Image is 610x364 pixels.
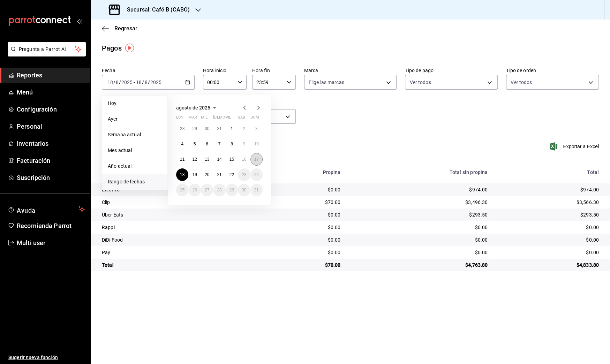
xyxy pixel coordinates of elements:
[17,139,85,148] span: Inventarios
[238,122,250,135] button: 2 de agosto de 2025
[213,115,254,122] abbr: jueves
[188,168,201,181] button: 19 de agosto de 2025
[176,184,188,196] button: 25 de agosto de 2025
[201,168,213,181] button: 20 de agosto de 2025
[108,178,162,185] span: Rango de fechas
[176,115,183,122] abbr: lunes
[405,68,498,73] label: Tipo de pago
[205,126,209,131] abbr: 30 de julio de 2025
[352,186,488,193] div: $974.00
[180,126,184,131] abbr: 28 de julio de 2025
[226,115,231,122] abbr: viernes
[213,122,225,135] button: 31 de julio de 2025
[265,224,340,231] div: $0.00
[119,79,121,85] span: /
[192,157,197,162] abbr: 12 de agosto de 2025
[551,142,599,151] button: Exportar a Excel
[108,115,162,123] span: Ayer
[499,261,599,268] div: $4,833.80
[102,68,195,73] label: Fecha
[134,79,135,85] span: -
[176,104,219,112] button: agosto de 2025
[226,138,238,150] button: 8 de agosto de 2025
[180,188,184,192] abbr: 25 de agosto de 2025
[238,168,250,181] button: 23 de agosto de 2025
[254,142,259,146] abbr: 10 de agosto de 2025
[499,211,599,218] div: $293.50
[250,168,263,181] button: 24 de agosto de 2025
[309,79,344,86] span: Elige las marcas
[254,188,259,192] abbr: 31 de agosto de 2025
[206,142,208,146] abbr: 6 de agosto de 2025
[265,261,340,268] div: $70.00
[499,199,599,206] div: $3,566.30
[231,126,233,131] abbr: 1 de agosto de 2025
[17,70,85,80] span: Reportes
[499,186,599,193] div: $974.00
[203,68,247,73] label: Hora inicio
[102,199,254,206] div: Clip
[242,157,246,162] abbr: 16 de agosto de 2025
[17,122,85,131] span: Personal
[213,153,225,166] button: 14 de agosto de 2025
[352,249,488,256] div: $0.00
[254,157,259,162] abbr: 17 de agosto de 2025
[242,172,246,177] abbr: 23 de agosto de 2025
[250,115,259,122] abbr: domingo
[136,79,142,85] input: --
[188,115,197,122] abbr: martes
[201,122,213,135] button: 30 de julio de 2025
[304,68,397,73] label: Marca
[252,68,296,73] label: Hora fin
[352,224,488,231] div: $0.00
[5,51,86,58] a: Pregunta a Parrot AI
[229,172,234,177] abbr: 22 de agosto de 2025
[188,184,201,196] button: 26 de agosto de 2025
[17,238,85,248] span: Multi user
[250,122,263,135] button: 3 de agosto de 2025
[229,188,234,192] abbr: 29 de agosto de 2025
[243,142,245,146] abbr: 9 de agosto de 2025
[107,79,113,85] input: --
[226,122,238,135] button: 1 de agosto de 2025
[17,221,85,230] span: Recomienda Parrot
[352,261,488,268] div: $4,763.80
[213,138,225,150] button: 7 de agosto de 2025
[205,172,209,177] abbr: 20 de agosto de 2025
[188,138,201,150] button: 5 de agosto de 2025
[250,153,263,166] button: 17 de agosto de 2025
[176,153,188,166] button: 11 de agosto de 2025
[102,25,137,32] button: Regresar
[180,157,184,162] abbr: 11 de agosto de 2025
[17,205,76,213] span: Ayuda
[243,126,245,131] abbr: 2 de agosto de 2025
[238,153,250,166] button: 16 de agosto de 2025
[142,79,144,85] span: /
[265,236,340,243] div: $0.00
[238,115,245,122] abbr: sábado
[226,153,238,166] button: 15 de agosto de 2025
[201,184,213,196] button: 27 de agosto de 2025
[188,153,201,166] button: 12 de agosto de 2025
[499,224,599,231] div: $0.00
[192,188,197,192] abbr: 26 de agosto de 2025
[217,172,221,177] abbr: 21 de agosto de 2025
[226,184,238,196] button: 29 de agosto de 2025
[121,6,190,14] h3: Sucursal: Café B (CABO)
[201,153,213,166] button: 13 de agosto de 2025
[108,131,162,138] span: Semana actual
[218,142,221,146] abbr: 7 de agosto de 2025
[108,147,162,154] span: Mes actual
[194,142,196,146] abbr: 5 de agosto de 2025
[108,100,162,107] span: Hoy
[254,172,259,177] abbr: 24 de agosto de 2025
[180,172,184,177] abbr: 18 de agosto de 2025
[17,173,85,182] span: Suscripción
[115,79,119,85] input: --
[511,79,532,86] span: Ver todos
[242,188,246,192] abbr: 30 de agosto de 2025
[352,211,488,218] div: $293.50
[217,188,221,192] abbr: 28 de agosto de 2025
[226,168,238,181] button: 22 de agosto de 2025
[150,79,162,85] input: ----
